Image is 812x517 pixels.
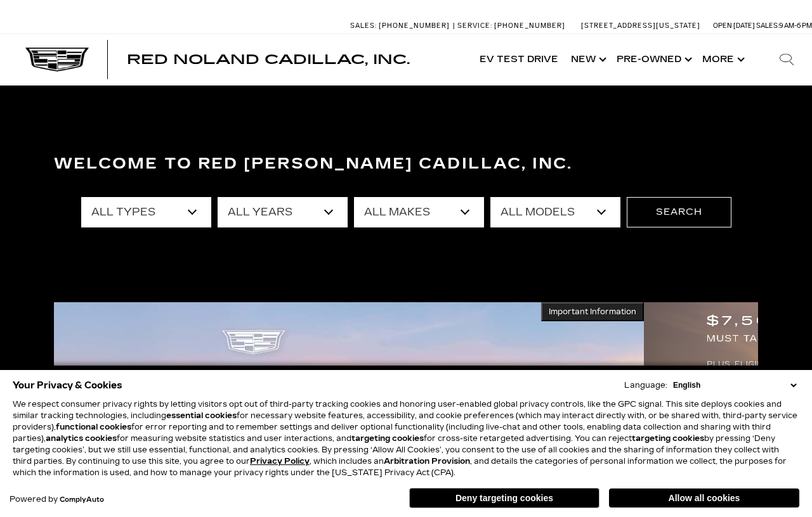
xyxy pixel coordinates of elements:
[350,22,453,29] a: Sales: [PHONE_NUMBER]
[624,381,667,389] div: Language:
[541,302,644,321] button: Important Information
[127,53,410,66] a: Red Noland Cadillac, Inc.
[457,22,492,30] span: Service:
[10,495,104,504] div: Powered by
[473,34,565,85] a: EV Test Drive
[627,197,731,227] button: Search
[696,34,749,85] button: More
[549,307,636,317] span: Important Information
[379,22,450,30] span: [PHONE_NUMBER]
[581,22,700,30] a: [STREET_ADDRESS][US_STATE]
[670,380,799,391] select: Language Select
[713,22,755,30] span: Open [DATE]
[127,52,410,67] span: Red Noland Cadillac, Inc.
[779,22,812,30] span: 9 AM-6 PM
[218,197,348,227] select: Filter by year
[13,399,799,478] p: We respect consumer privacy rights by letting visitors opt out of third-party tracking cookies an...
[565,34,610,85] a: New
[250,457,310,466] a: Privacy Policy
[632,434,704,443] strong: targeting cookies
[25,48,89,72] img: Cadillac Dark Logo with Cadillac White Text
[166,411,237,420] strong: essential cookies
[354,197,484,227] select: Filter by make
[756,22,779,30] span: Sales:
[384,457,470,466] strong: Arbitration Provision
[350,22,377,30] span: Sales:
[490,197,620,227] select: Filter by model
[453,22,568,29] a: Service: [PHONE_NUMBER]
[13,376,122,394] span: Your Privacy & Cookies
[409,488,599,508] button: Deny targeting cookies
[56,423,131,431] strong: functional cookies
[609,488,799,507] button: Allow all cookies
[610,34,696,85] a: Pre-Owned
[46,434,117,443] strong: analytics cookies
[351,434,424,443] strong: targeting cookies
[81,197,211,227] select: Filter by type
[54,151,758,177] h3: Welcome to Red [PERSON_NAME] Cadillac, Inc.
[494,22,565,30] span: [PHONE_NUMBER]
[60,496,104,504] a: ComplyAuto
